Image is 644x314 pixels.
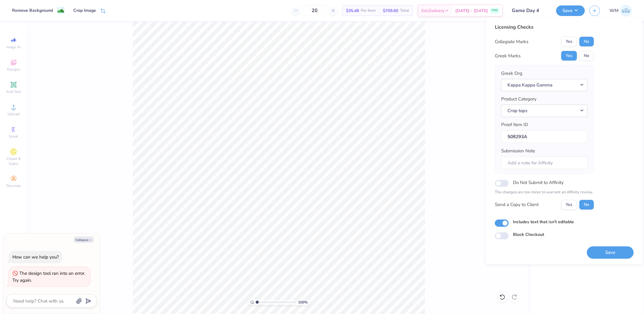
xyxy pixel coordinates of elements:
[495,189,594,195] p: The changes are too minor to warrant an Affinity review.
[9,134,18,139] span: Greek
[561,51,577,61] button: Yes
[507,5,552,17] input: Untitled Design
[8,112,20,116] span: Upload
[556,5,585,16] button: Save
[501,79,588,91] button: Kappa Kappa Gamma
[495,24,594,31] div: Licensing Checks
[495,52,521,59] div: Greek Marks
[513,179,564,186] label: Do Not Submit to Affinity
[74,236,94,243] button: Collapse
[7,45,21,49] span: Image AI
[7,67,20,72] span: Designs
[561,37,577,46] button: Yes
[12,254,59,260] div: How can we help you?
[579,51,594,61] button: No
[6,183,21,188] span: Decorate
[579,37,594,46] button: No
[361,8,376,14] span: Per Item
[620,5,632,17] img: Wilfredo Manabat
[513,218,574,225] label: Includes text that isn't editable
[12,270,85,283] div: The design tool ran into an error. Try again.
[561,200,577,209] button: Yes
[587,246,634,258] button: Save
[610,5,632,17] a: WM
[455,8,488,14] span: [DATE] - [DATE]
[579,200,594,209] button: No
[513,231,544,238] label: Block Checkout
[73,7,96,14] div: Crop Image
[495,201,539,208] div: Send a Copy to Client
[501,104,588,117] button: Crop tops
[495,38,528,45] div: Collegiate Marks
[501,156,588,169] input: Add a note for Affinity
[501,96,537,103] label: Product Category
[12,7,53,14] div: Remove Background
[492,8,498,13] span: FREE
[610,7,619,14] span: WM
[303,5,326,16] input: – –
[501,70,522,77] label: Greek Org
[346,8,359,14] span: $35.48
[383,8,398,14] span: $709.60
[6,89,21,94] span: Add Text
[421,8,444,14] span: Est. Delivery
[3,156,24,166] span: Clipart & logos
[501,147,535,154] label: Submission Note
[298,300,308,305] span: 100 %
[501,121,528,128] label: Proof Item ID
[400,8,409,14] span: Total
